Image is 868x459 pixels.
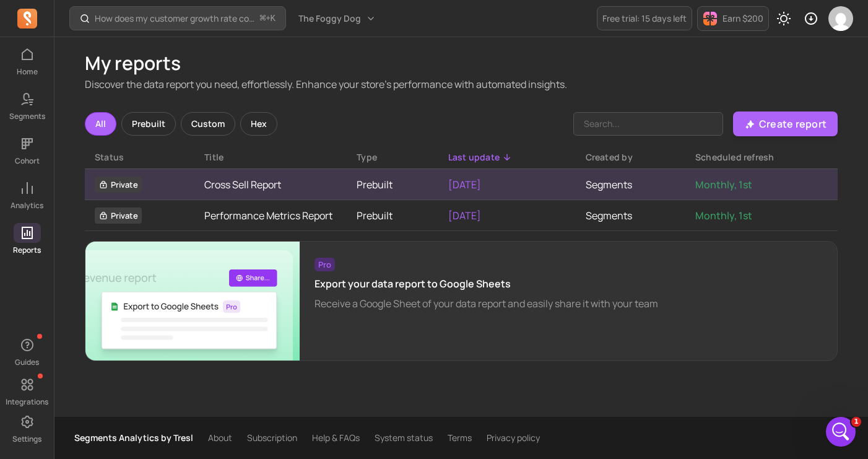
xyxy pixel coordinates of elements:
div: How do I retain first-time buyers? [25,257,207,270]
div: • 9h ago [129,187,165,200]
a: System status [375,432,433,444]
div: Profile image for JohnHi [PERSON_NAME], You can view the cross-sell report from here: [URL][DOMAI... [13,164,235,210]
a: Subscription [247,432,297,444]
p: Hi [PERSON_NAME] [25,88,223,109]
p: Discover the data report you need, effortlessly. Enhance your store's performance with automated ... [85,77,838,92]
p: Reports [13,245,41,255]
th: Toggle SortBy [685,146,838,169]
div: Recent messageProfile image for JohnHi [PERSON_NAME], You can view the cross-sell report from her... [12,146,235,211]
p: Export your data report to Google Sheets [315,276,658,291]
div: Prebuilt [121,112,176,136]
span: Private [95,177,142,193]
td: Segments [576,200,685,231]
h1: My reports [85,52,838,74]
button: Messages [82,345,165,395]
th: Toggle SortBy [194,146,347,169]
p: Segments Analytics by Tresl [74,432,193,444]
span: Monthly, 1st [695,209,752,222]
img: avatar [828,6,853,31]
p: Create report [759,116,827,131]
div: Recent message [25,156,222,169]
p: [DATE] [448,177,566,192]
div: How many customers are at risk of churning? [25,280,207,306]
th: Toggle SortBy [576,146,685,169]
span: Search for help [25,229,100,242]
div: Hex [240,112,277,136]
p: Free trial: 15 days left [602,12,687,25]
button: How does my customer growth rate compare to similar stores?⌘+K [69,6,286,30]
span: Home [27,376,55,385]
p: [DATE] [448,208,566,223]
a: Free trial: 15 days left [597,6,692,30]
kbd: ⌘ [259,11,266,27]
p: Analytics [11,201,43,211]
span: 1 [851,417,861,427]
th: Toggle SortBy [85,146,194,169]
img: logo [25,24,45,43]
button: Toggle dark mode [771,6,796,31]
span: Messages [103,376,145,385]
td: Prebuilt [347,200,438,231]
button: Search for help [18,222,230,247]
button: The Foggy Dog [291,7,383,30]
p: Guides [15,357,39,367]
span: The Foggy Dog [298,12,361,25]
input: Search [573,112,723,136]
p: Settings [12,434,41,444]
span: Hi [PERSON_NAME], You can view the cross-sell report from here: [URL][DOMAIN_NAME] Thanks [55,175,471,185]
p: Receive a Google Sheet of your data report and easily share it with your team [315,296,658,311]
button: Earn $200 [697,6,769,31]
span: Help [196,376,216,385]
a: Privacy policy [487,432,540,444]
span: Pro [315,258,335,271]
a: Help & FAQs [312,432,360,444]
p: Segments [9,111,45,121]
p: Home [17,67,38,77]
th: Toggle SortBy [438,146,576,169]
p: Integrations [6,397,48,407]
div: Which customers are most likely to buy again soon? [25,316,207,342]
div: Which customers are most likely to buy again soon? [18,311,230,347]
div: How do I retain first-time buyers? [18,252,230,275]
button: Help [165,345,248,395]
span: Monthly, 1st [695,178,752,191]
th: Toggle SortBy [347,146,438,169]
button: Guides [14,333,41,370]
td: Segments [576,169,685,200]
a: About [208,432,232,444]
div: All [85,112,116,136]
td: Prebuilt [347,169,438,200]
p: How can we help? [25,109,223,130]
a: Performance Metrics Report [204,208,337,223]
img: Profile image for John [25,175,50,199]
img: Profile image for John [180,20,204,45]
img: Google sheet banner [85,242,300,361]
a: Terms [448,432,472,444]
div: Last update [448,151,566,164]
div: Close [213,20,235,42]
button: Create report [733,111,838,136]
p: Cohort [15,156,40,166]
p: Earn $200 [723,12,763,25]
div: Custom [181,112,235,136]
a: Cross Sell Report [204,177,337,192]
iframe: To enrich screen reader interactions, please activate Accessibility in Grammarly extension settings [826,417,856,447]
div: [PERSON_NAME] [55,187,127,200]
p: How does my customer growth rate compare to similar stores? [95,12,255,25]
span: + [260,12,276,25]
img: Profile image for morris [156,20,181,45]
span: Private [95,208,142,224]
kbd: K [271,14,276,24]
div: How many customers are at risk of churning? [18,275,230,311]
